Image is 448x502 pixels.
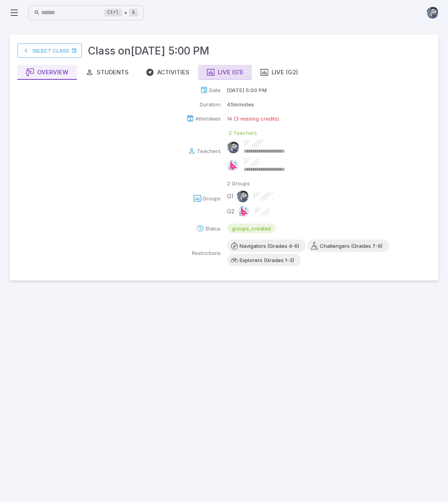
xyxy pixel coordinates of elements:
p: [DATE] 5:00 PM [227,86,267,94]
p: 45 minutes [227,100,255,108]
p: Duration [200,100,221,108]
img: andrew.jpg [427,7,439,19]
p: Date [210,86,221,94]
a: Select Class [17,43,82,58]
div: Students [86,68,129,77]
div: Live (G1) [207,68,243,77]
span: Navigators (Grades 4-6) [234,242,306,250]
p: G1 [227,192,234,201]
span: Explorers (Grades 1-3) [234,256,301,264]
p: (3 missing credits) [234,115,279,123]
img: right-triangle.svg [227,160,239,172]
div: + [104,8,138,17]
p: Attendees [196,115,221,123]
kbd: k [129,9,138,17]
p: Teachers [197,147,221,155]
h3: Class on [DATE] 5:00 PM [88,43,209,59]
div: Overview [26,68,68,77]
div: Activities [146,68,189,77]
kbd: Ctrl [104,9,122,17]
p: 2 Groups [227,179,274,187]
p: Groups [203,194,221,202]
img: andrew.jpg [237,191,249,202]
p: Status [206,225,221,232]
span: groups_created [227,225,276,232]
img: andrew.jpg [227,142,239,153]
p: 14 [227,115,232,123]
span: Challengers (Grades 7-9) [314,242,389,250]
p: Restrictions [192,249,221,257]
p: G2 [227,207,235,216]
img: right-triangle.svg [238,206,250,217]
div: Live (G2) [261,68,298,77]
p: 2 Teachers [229,129,311,137]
